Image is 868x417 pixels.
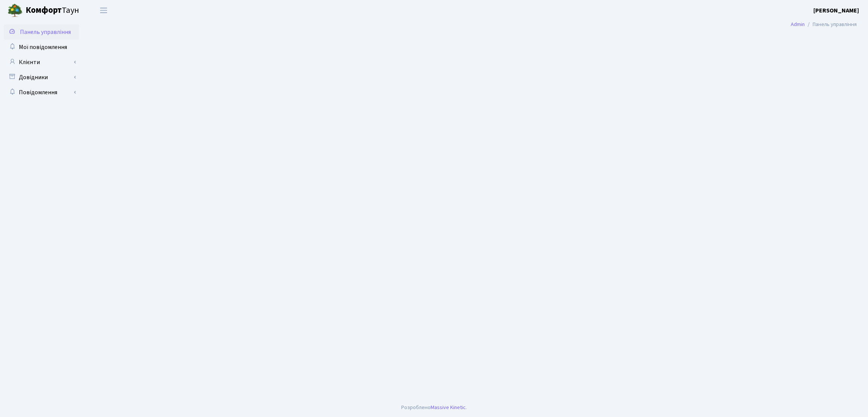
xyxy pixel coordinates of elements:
[779,17,868,32] nav: breadcrumb
[8,3,23,18] img: logo.png
[4,40,79,55] a: Мої повідомлення
[431,403,466,411] a: Massive Kinetic
[805,20,857,29] li: Панель управління
[4,55,79,70] a: Клієнти
[26,4,62,16] b: Комфорт
[791,20,805,28] a: Admin
[94,4,113,17] button: Переключити навігацію
[4,85,79,100] a: Повідомлення
[4,70,79,85] a: Довідники
[813,6,859,15] a: [PERSON_NAME]
[26,4,79,17] span: Таун
[813,6,859,15] b: [PERSON_NAME]
[19,43,67,51] span: Мої повідомлення
[401,403,467,412] div: Розроблено .
[20,28,71,36] span: Панель управління
[4,25,79,40] a: Панель управління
